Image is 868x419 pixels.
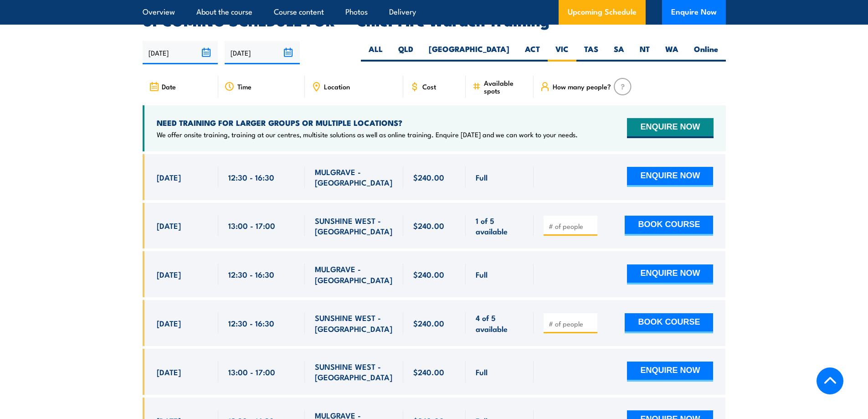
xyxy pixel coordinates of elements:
[315,361,393,383] span: SUNSHINE WEST - [GEOGRAPHIC_DATA]
[143,14,726,26] h2: UPCOMING SCHEDULE FOR - "Chief Fire Warden Training"
[225,41,300,64] input: To date
[576,44,606,62] label: TAS
[627,167,713,187] button: ENQUIRE NOW
[413,220,444,231] span: $240.00
[421,44,517,62] label: [GEOGRAPHIC_DATA]
[686,44,726,62] label: Online
[422,83,436,90] span: Cost
[627,118,713,138] button: ENQUIRE NOW
[476,172,488,182] span: Full
[549,222,594,231] input: # of people
[413,172,444,182] span: $240.00
[315,215,393,237] span: SUNSHINE WEST - [GEOGRAPHIC_DATA]
[324,83,350,90] span: Location
[476,269,488,279] span: Full
[625,313,713,333] button: BOOK COURSE
[228,220,275,231] span: 13:00 - 17:00
[157,220,181,231] span: [DATE]
[627,362,713,382] button: ENQUIRE NOW
[625,216,713,236] button: BOOK COURSE
[413,367,444,377] span: $240.00
[237,83,252,90] span: Time
[517,44,548,62] label: ACT
[228,269,274,279] span: 12:30 - 16:30
[549,319,594,328] input: # of people
[157,367,181,377] span: [DATE]
[228,172,274,182] span: 12:30 - 16:30
[553,83,611,90] span: How many people?
[315,166,393,188] span: MULGRAVE - [GEOGRAPHIC_DATA]
[484,79,527,94] span: Available spots
[143,41,218,64] input: From date
[548,44,576,62] label: VIC
[361,44,390,62] label: ALL
[228,318,274,328] span: 12:30 - 16:30
[315,312,393,334] span: SUNSHINE WEST - [GEOGRAPHIC_DATA]
[632,44,657,62] label: NT
[390,44,421,62] label: QLD
[157,269,181,279] span: [DATE]
[606,44,632,62] label: SA
[476,367,488,377] span: Full
[315,264,393,285] span: MULGRAVE - [GEOGRAPHIC_DATA]
[157,118,578,128] h4: NEED TRAINING FOR LARGER GROUPS OR MULTIPLE LOCATIONS?
[476,312,524,334] span: 4 of 5 available
[162,83,176,90] span: Date
[657,44,686,62] label: WA
[627,264,713,285] button: ENQUIRE NOW
[476,215,524,237] span: 1 of 5 available
[413,269,444,279] span: $240.00
[157,172,181,182] span: [DATE]
[228,367,275,377] span: 13:00 - 17:00
[413,318,444,328] span: $240.00
[157,318,181,328] span: [DATE]
[157,130,578,139] p: We offer onsite training, training at our centres, multisite solutions as well as online training...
